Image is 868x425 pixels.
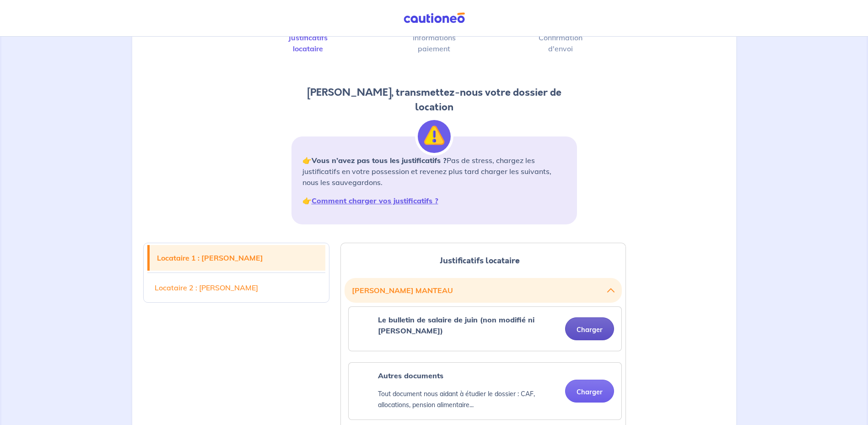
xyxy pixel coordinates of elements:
button: Charger [565,317,614,340]
p: Tout document nous aidant à étudier le dossier : CAF, allocations, pension alimentaire... [378,388,558,410]
strong: Le bulletin de salaire de juin (non modifié ni [PERSON_NAME]) [378,315,534,335]
a: Locataire 2 : [PERSON_NAME] [147,275,326,300]
a: Locataire 1 : [PERSON_NAME] [150,245,326,271]
a: Comment charger vos justificatifs ? [312,196,438,205]
div: categoryName: le-bulletin-de-salaire-de-juin-non-modifie-ni-barre, userCategory: lessor [348,306,622,351]
p: 👉 [302,195,566,206]
h2: [PERSON_NAME], transmettez-nous votre dossier de location [291,85,577,114]
label: Confirmation d'envoi [551,34,570,52]
button: Charger [565,380,614,403]
strong: Vous n’avez pas tous les justificatifs ? [312,156,447,165]
div: categoryName: other, userCategory: lessor [348,362,622,420]
span: Justificatifs locataire [440,255,520,267]
img: Cautioneo [400,12,469,24]
label: Justificatifs locataire [299,34,317,52]
strong: Autres documents [378,371,443,380]
img: illu_alert.svg [418,120,451,153]
label: Informations paiement [425,34,443,52]
button: [PERSON_NAME] MANTEAU [352,282,615,299]
p: 👉 Pas de stress, chargez les justificatifs en votre possession et revenez plus tard charger les s... [302,155,566,188]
